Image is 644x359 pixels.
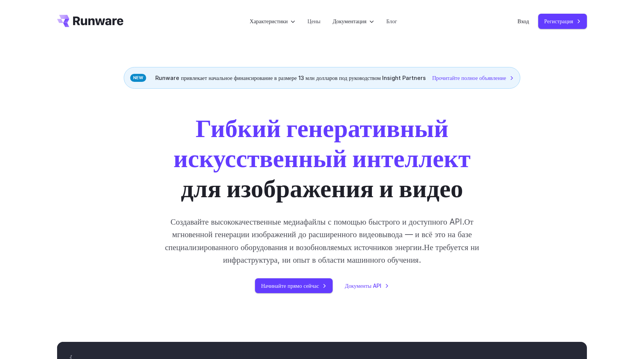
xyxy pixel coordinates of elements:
ya-tr-span: Не требуется ни инфраструктура, ни опыт в области машинного обучения. [223,243,479,265]
a: Регистрация [538,14,587,29]
a: Цены [308,17,320,26]
ya-tr-span: Начинайте прямо сейчас [261,281,319,290]
a: Документы API [345,281,389,290]
ya-tr-span: Цены [308,18,320,24]
a: Вход [518,17,529,26]
ya-tr-span: Характеристики [250,18,288,24]
ya-tr-span: Гибкий генеративный искусственный интеллект [174,113,471,173]
ya-tr-span: Прочитайте полное объявление [432,73,506,82]
ya-tr-span: Регистрация [544,17,573,26]
ya-tr-span: для изображения и видео [181,173,463,203]
ya-tr-span: От мгновенной генерации изображений до расширенного видеовывода — и всё это на базе специализиров... [165,217,473,252]
a: Блог [386,17,397,26]
ya-tr-span: Создавайте высококачественные медиафайлы с помощью быстрого и доступного API. [171,217,464,227]
a: Прочитайте полное объявление [432,73,513,82]
a: Перейти к / [57,15,123,27]
a: Начинайте прямо сейчас [255,278,333,293]
ya-tr-span: Runware привлекает начальное финансирование в размере 13 млн долларов под руководством Insight Pa... [155,73,426,82]
ya-tr-span: Документация [333,18,367,24]
ya-tr-span: Документы API [345,281,381,290]
ya-tr-span: Блог [386,18,397,24]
